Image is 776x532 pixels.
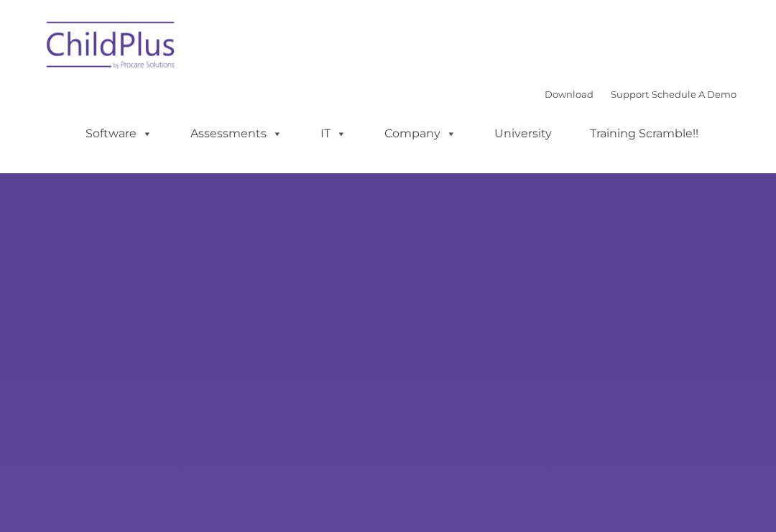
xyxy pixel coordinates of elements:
a: Software [71,119,167,148]
a: Schedule A Demo [652,88,736,100]
a: University [480,119,566,148]
a: Assessments [176,119,297,148]
font: | [545,88,736,100]
a: Company [370,119,471,148]
a: IT [306,119,361,148]
img: ChildPlus by Procare Solutions [40,12,183,83]
a: Download [545,88,593,100]
a: Training Scramble!! [576,119,713,148]
a: Support [611,88,649,100]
